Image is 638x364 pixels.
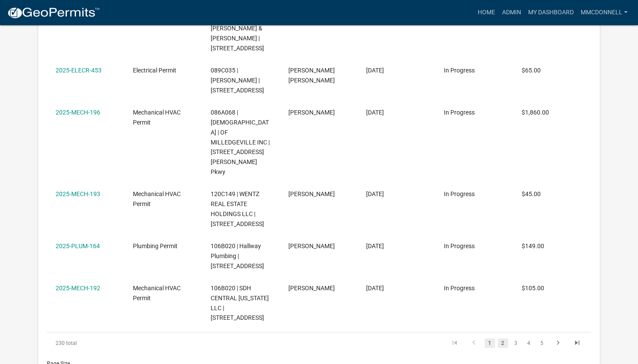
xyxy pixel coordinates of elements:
span: In Progress [444,285,475,292]
span: Mechanical HVAC Permit [133,285,181,302]
span: 08/18/2025 [366,67,384,74]
span: In Progress [444,190,475,197]
span: $1,860.00 [522,109,549,116]
a: 2025-MECH-192 [56,285,100,292]
span: Scott Montgomery [288,190,335,197]
a: My Dashboard [525,4,577,21]
li: page 5 [536,336,549,351]
span: David Leland Erickson [288,67,335,84]
span: In Progress [444,109,475,116]
span: Justin [288,243,335,249]
div: 230 total [47,332,154,354]
a: 5 [537,338,547,348]
a: 2025-PLUM-164 [56,243,100,249]
li: page 1 [483,336,496,351]
span: 106B020 | SDH CENTRAL GEORGIA LLC | 1648 Old 41 HWY [211,285,269,321]
span: 106B020 | Hallway Plumbing | 5750 Commerce BLVD STE 300 [211,243,264,269]
span: Brandon Burgess [288,109,335,116]
li: page 4 [522,336,536,351]
a: 2025-ELECR-453 [56,67,102,74]
span: 08/12/2025 [366,190,384,197]
a: go to last page [569,338,585,348]
span: $105.00 [522,285,544,292]
a: go to next page [550,338,566,348]
span: $149.00 [522,243,544,249]
a: go to previous page [466,338,482,348]
span: Plumbing Permit [133,243,178,249]
span: In Progress [444,243,475,249]
a: Admin [499,4,525,21]
a: 3 [511,338,521,348]
a: 2025-MECH-196 [56,109,100,116]
a: 1 [485,338,495,348]
span: $45.00 [522,190,541,197]
a: 2 [498,338,508,348]
span: $65.00 [522,67,541,74]
span: Justin [288,285,335,292]
span: 089C035 | ERICKSON DAVID L | 121 SCUFFLEBORO RD [211,67,264,94]
span: 08/12/2025 [366,285,384,292]
span: Mechanical HVAC Permit [133,190,181,207]
a: 2025-MECH-193 [56,190,100,197]
span: 120C149 | WENTZ REAL ESTATE HOLDINGS LLC | 153 Oakton South [211,190,264,227]
span: Mechanical HVAC Permit [133,109,181,126]
a: 4 [524,338,534,348]
span: 086A068 | LAKESIDE BAPTIST CHURCH | OF MILLEDGEVILLE INC | 166 Sammons Ind. Pkwy [211,109,270,175]
span: 08/13/2025 [366,109,384,116]
span: 08/12/2025 [366,243,384,249]
a: Home [474,4,499,21]
span: Electrical Permit [133,67,176,74]
li: page 2 [496,336,509,351]
a: go to first page [446,338,463,348]
a: mmcdonnell [577,4,631,21]
span: 111 001061 | BOLING BRADY & HALEY | 108 Forest Hill Drive [211,15,264,51]
span: In Progress [444,67,475,74]
li: page 3 [509,336,522,351]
